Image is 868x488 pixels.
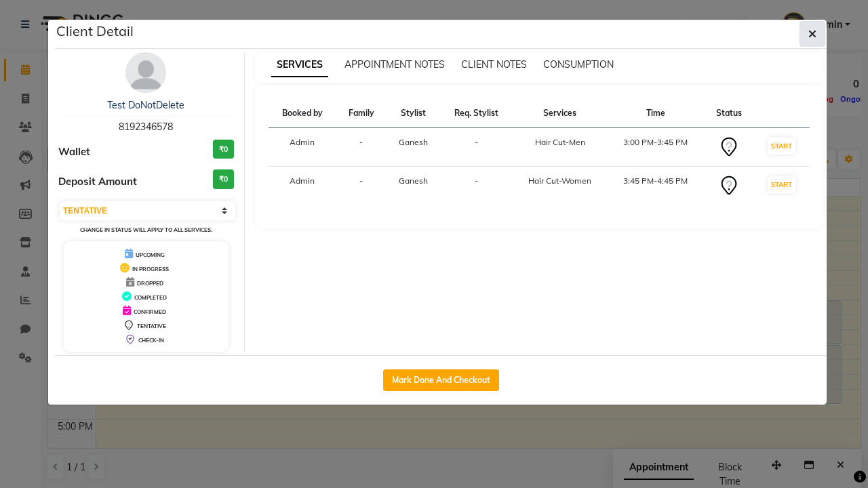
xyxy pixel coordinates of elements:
span: CONSUMPTION [543,58,614,70]
button: START [768,176,795,193]
span: Wallet [58,144,90,160]
td: - [336,128,387,167]
th: Services [513,99,608,128]
span: CONFIRMED [134,308,166,315]
span: TENTATIVE [137,323,166,329]
h3: ₹0 [213,140,234,159]
th: Booked by [269,99,336,128]
div: Hair Cut-Women [521,175,599,187]
th: Stylist [387,99,441,128]
span: APPOINTMENT NOTES [344,58,445,70]
img: avatar [125,52,166,93]
small: Change in status will apply to all services. [80,226,212,233]
td: - [441,128,513,167]
span: CLIENT NOTES [461,58,527,70]
span: CHECK-IN [138,337,164,344]
h5: Client Detail [56,21,134,41]
span: DROPPED [137,280,163,287]
button: Mark Done And Checkout [383,369,499,391]
th: Family [336,99,387,128]
th: Status [704,99,754,128]
span: UPCOMING [136,251,165,258]
td: 3:45 PM-4:45 PM [608,167,704,205]
td: - [441,167,513,205]
td: 3:00 PM-3:45 PM [608,128,704,167]
td: - [336,167,387,205]
button: START [768,138,795,155]
td: Admin [269,167,336,205]
span: Ganesh [399,176,428,186]
span: COMPLETED [134,294,167,301]
td: Admin [269,128,336,167]
a: Test DoNotDelete [107,99,184,111]
h3: ₹0 [213,169,234,189]
span: Deposit Amount [58,174,137,190]
div: Hair Cut-Men [521,136,599,148]
span: SERVICES [271,53,328,77]
span: 8192346578 [119,121,173,133]
span: IN PROGRESS [132,266,169,272]
th: Req. Stylist [441,99,513,128]
th: Time [608,99,704,128]
span: Ganesh [399,137,428,147]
